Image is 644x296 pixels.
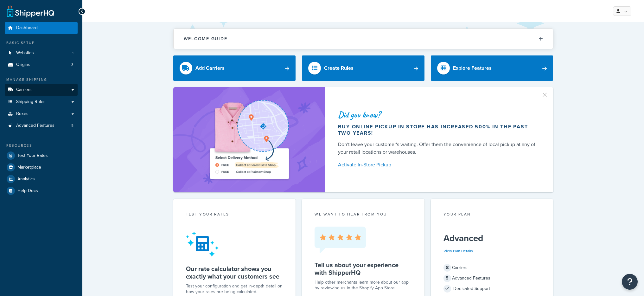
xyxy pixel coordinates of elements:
[5,143,78,148] div: Resources
[17,153,48,158] span: Test Your Rates
[5,47,78,59] li: Websites
[195,64,225,73] div: Add Carriers
[16,25,38,31] span: Dashboard
[302,55,424,81] a: Create Rules
[338,124,538,136] div: Buy online pickup in store has increased 500% in the past two years!
[71,62,73,68] span: 3
[453,64,492,73] div: Explore Features
[315,280,412,291] p: Help other merchants learn more about our app by reviewing us in the Shopify App Store.
[186,283,283,295] div: Test your configuration and get in-depth detail on how your rates are being calculated.
[16,123,54,128] span: Advanced Features
[5,59,78,71] li: Origins
[443,264,451,272] span: 8
[315,261,412,276] h5: Tell us about your experience with ShipperHQ
[192,97,307,183] img: ad-shirt-map-b0359fc47e01cab431d101c4b569394f6a03f54285957d908178d52f29eb9668.png
[174,29,553,49] button: Welcome Guide
[443,248,473,254] a: View Plan Details
[17,177,35,182] span: Analytics
[5,150,78,161] a: Test Your Rates
[324,64,354,73] div: Create Rules
[443,233,541,243] h5: Advanced
[173,55,296,81] a: Add Carriers
[16,62,30,68] span: Origins
[431,55,553,81] a: Explore Features
[443,284,541,293] div: Dedicated Support
[5,96,78,108] a: Shipping Rules
[184,36,227,41] h2: Welcome Guide
[5,108,78,120] a: Boxes
[5,59,78,71] a: Origins3
[5,185,78,196] a: Help Docs
[5,120,78,132] li: Advanced Features
[5,77,78,82] div: Manage Shipping
[443,211,541,219] div: Your Plan
[443,274,451,282] span: 5
[72,50,73,56] span: 1
[622,274,638,290] button: Open Resource Center
[338,141,538,156] div: Don't leave your customer's waiting. Offer them the convenience of local pickup at any of your re...
[186,211,283,219] div: Test your rates
[443,263,541,272] div: Carriers
[5,84,78,96] a: Carriers
[16,50,34,56] span: Websites
[16,99,46,105] span: Shipping Rules
[16,111,29,117] span: Boxes
[5,22,78,34] a: Dashboard
[71,123,73,128] span: 5
[338,160,538,169] a: Activate In-Store Pickup
[338,110,538,119] div: Did you know?
[443,274,541,283] div: Advanced Features
[5,47,78,59] a: Websites1
[5,162,78,173] a: Marketplace
[315,211,412,217] p: we want to hear from you
[186,265,283,280] h5: Our rate calculator shows you exactly what your customers see
[17,188,38,194] span: Help Docs
[16,87,32,93] span: Carriers
[5,40,78,46] div: Basic Setup
[5,173,78,185] a: Analytics
[17,165,41,170] span: Marketplace
[5,120,78,132] a: Advanced Features5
